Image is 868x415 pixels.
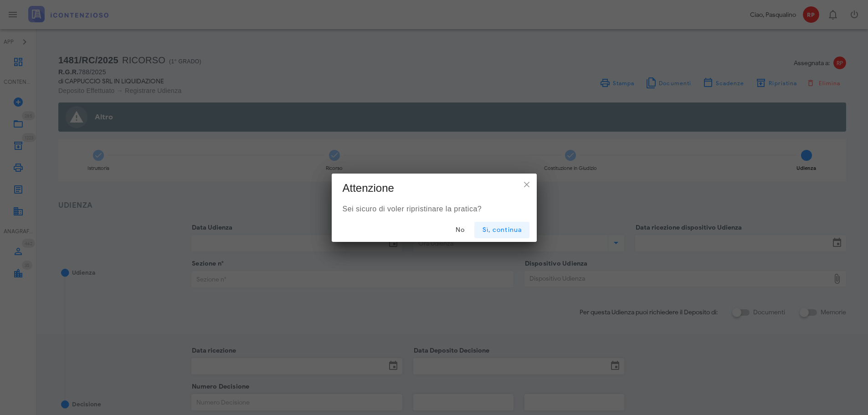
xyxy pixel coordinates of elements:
[523,181,530,188] div: ×
[452,226,467,234] span: No
[343,181,394,195] h3: Attenzione
[474,222,529,238] button: Sì, continua
[482,226,522,234] span: Sì, continua
[332,200,537,218] div: Sei sicuro di voler ripristinare la pratica?
[445,222,474,238] button: No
